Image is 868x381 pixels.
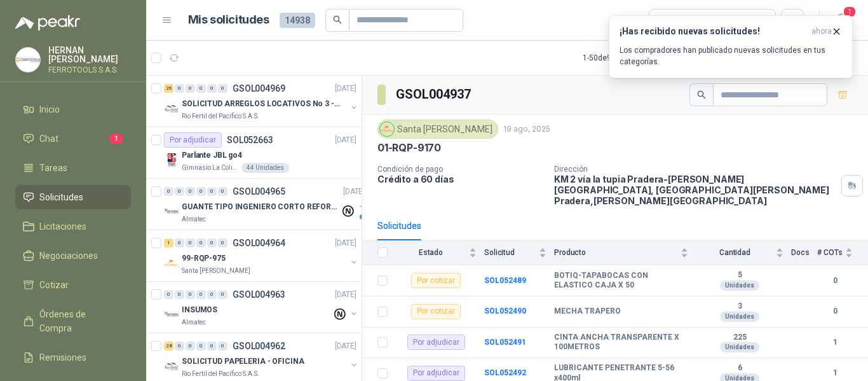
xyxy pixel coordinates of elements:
div: 0 [186,290,195,299]
p: Gimnasio La Colina [182,163,239,173]
b: 225 [696,333,783,343]
div: 28 [164,342,173,350]
a: SOL052489 [484,276,526,285]
p: [DATE] [335,289,356,301]
span: Chat [39,132,58,146]
div: 0 [175,187,184,196]
span: 1 [109,134,123,144]
div: 44 Unidades [241,163,289,173]
button: 1 [830,9,853,32]
a: Solicitudes [15,185,131,209]
p: Crédito a 60 días [377,174,544,184]
b: BOTIQ-TAPABOCAS CON ELASTICO CAJA X 50 [554,271,688,291]
img: Company Logo [164,307,179,322]
th: Docs [791,240,817,265]
p: FERROTOOLS S.A.S. [48,66,131,74]
p: GSOL004965 [233,187,285,196]
div: 0 [175,342,184,350]
p: 99-RQP-975 [182,253,226,265]
div: Unidades [720,312,759,322]
img: Company Logo [164,256,179,271]
a: Negociaciones [15,244,131,268]
p: [DATE] [335,134,356,146]
div: Santa [PERSON_NAME] [377,120,498,139]
p: GUANTE TIPO INGENIERO CORTO REFORZADO [182,201,340,213]
div: 0 [186,342,195,350]
b: CINTA ANCHA TRANSPARENTE X 100METROS [554,333,688,352]
a: Órdenes de Compra [15,302,131,340]
div: 0 [207,187,217,196]
div: Por cotizar [411,273,461,288]
div: Por cotizar [411,304,461,319]
div: 0 [207,342,217,350]
p: Dirección [554,165,836,174]
p: Almatec [182,317,206,328]
p: HERNAN [PERSON_NAME] [48,46,131,64]
a: 0 0 0 0 0 0 GSOL004963[DATE] Company LogoINSUMOSAlmatec [164,287,359,328]
div: 0 [196,239,206,247]
div: 1 - 50 de 9868 [583,48,665,68]
div: Por adjudicar [407,366,465,381]
b: 0 [817,305,853,317]
a: 1 0 0 0 0 0 GSOL004964[DATE] Company Logo99-RQP-975Santa [PERSON_NAME] [164,235,359,276]
span: Remisiones [39,350,86,364]
div: 0 [218,84,227,93]
a: Remisiones [15,345,131,370]
a: SOL052490 [484,307,526,315]
span: Inicio [39,102,60,116]
p: KM 2 vía la tupia Pradera-[PERSON_NAME][GEOGRAPHIC_DATA], [GEOGRAPHIC_DATA][PERSON_NAME] Pradera ... [554,174,836,206]
p: INSUMOS [182,304,217,316]
div: 0 [207,84,217,93]
a: Inicio [15,97,131,121]
a: Cotizar [15,273,131,297]
p: [DATE] [335,340,356,352]
th: Solicitud [484,240,554,265]
p: GSOL004969 [233,84,285,93]
div: 0 [207,290,217,299]
p: Los compradores han publicado nuevas solicitudes en tus categorías. [620,45,842,67]
p: Rio Fertil del Pacífico S.A.S. [182,111,259,121]
a: 0 0 0 0 0 0 GSOL004965[DATE] Company LogoGUANTE TIPO INGENIERO CORTO REFORZADOAlmatec [164,184,367,225]
div: 0 [196,290,206,299]
span: Negociaciones [39,249,98,263]
p: GSOL004964 [233,239,285,247]
a: 26 0 0 0 0 0 GSOL004969[DATE] Company LogoSOLICITUD ARREGLOS LOCATIVOS No 3 - PICHINDERio Fertil ... [164,81,359,121]
div: Todas [657,13,684,27]
span: ahora [811,26,832,37]
span: Producto [554,248,678,257]
div: 0 [218,239,227,247]
th: Producto [554,240,696,265]
b: 5 [696,270,783,281]
div: 0 [196,187,206,196]
span: 1 [843,6,857,18]
div: 0 [186,239,195,247]
div: 0 [186,84,195,93]
b: 6 [696,363,783,373]
div: 0 [207,239,217,247]
div: 0 [218,342,227,350]
img: Company Logo [164,153,179,168]
a: SOL052492 [484,368,526,377]
h1: Mis solicitudes [188,11,269,29]
p: [DATE] [343,186,365,198]
div: 1 [164,239,173,247]
img: Logo peakr [15,15,80,31]
div: 0 [186,187,195,196]
b: 1 [817,367,853,379]
div: 0 [218,290,227,299]
b: 3 [696,301,783,312]
p: 01-RQP-9170 [377,141,441,155]
p: 19 ago, 2025 [503,123,550,135]
b: 0 [817,275,853,287]
p: SOLICITUD PAPELERIA - OFICINA [182,356,304,368]
a: Por adjudicarSOL052663[DATE] Company LogoParlante JBL go4Gimnasio La Colina44 Unidades [146,127,362,179]
p: Almatec [182,214,206,225]
h3: ¡Has recibido nuevas solicitudes! [620,26,806,37]
span: Solicitudes [39,190,83,204]
div: Solicitudes [377,219,421,233]
th: Cantidad [696,240,791,265]
img: Company Logo [164,359,179,374]
span: Estado [395,248,466,257]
